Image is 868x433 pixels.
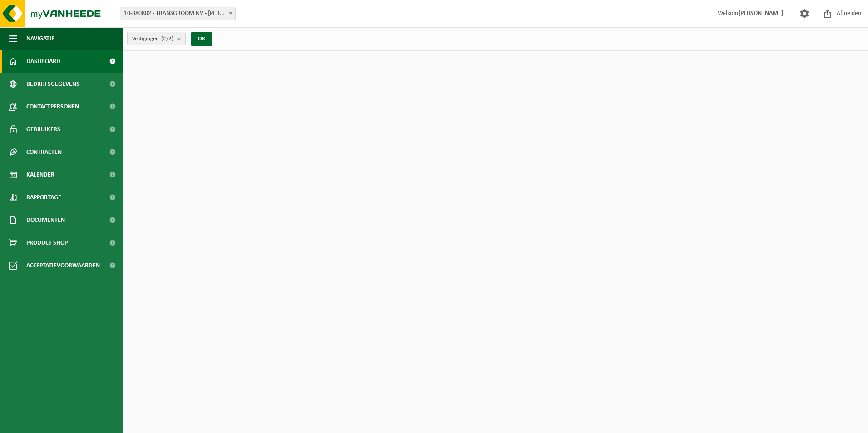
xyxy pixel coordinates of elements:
[132,32,173,46] span: Vestigingen
[26,163,54,186] span: Kalender
[26,73,79,95] span: Bedrijfsgegevens
[120,7,235,20] span: 10-880802 - TRANSGROOM NV - MOEN
[26,209,65,231] span: Documenten
[127,32,186,45] button: Vestigingen(2/2)
[738,10,784,17] strong: [PERSON_NAME]
[26,186,61,209] span: Rapportage
[26,231,68,254] span: Product Shop
[26,50,60,73] span: Dashboard
[26,254,100,277] span: Acceptatievoorwaarden
[26,141,62,163] span: Contracten
[191,32,212,46] button: OK
[26,95,79,118] span: Contactpersonen
[26,118,60,141] span: Gebruikers
[120,7,236,20] span: 10-880802 - TRANSGROOM NV - MOEN
[26,27,54,50] span: Navigatie
[161,36,173,42] count: (2/2)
